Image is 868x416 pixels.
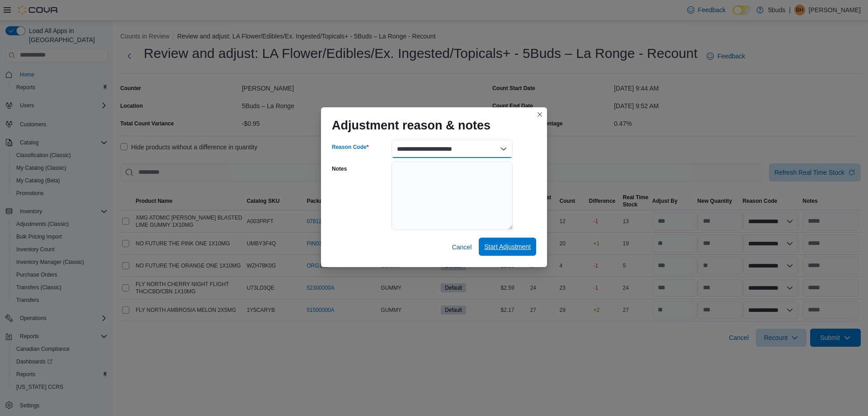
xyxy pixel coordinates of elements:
[479,238,536,256] button: Start Adjustment
[448,238,476,256] button: Cancel
[332,165,347,172] label: Notes
[484,242,531,251] span: Start Adjustment
[332,143,368,151] label: Reason Code
[534,109,545,120] button: Closes this modal window
[332,118,491,133] h1: Adjustment reason & notes
[452,243,472,252] span: Cancel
